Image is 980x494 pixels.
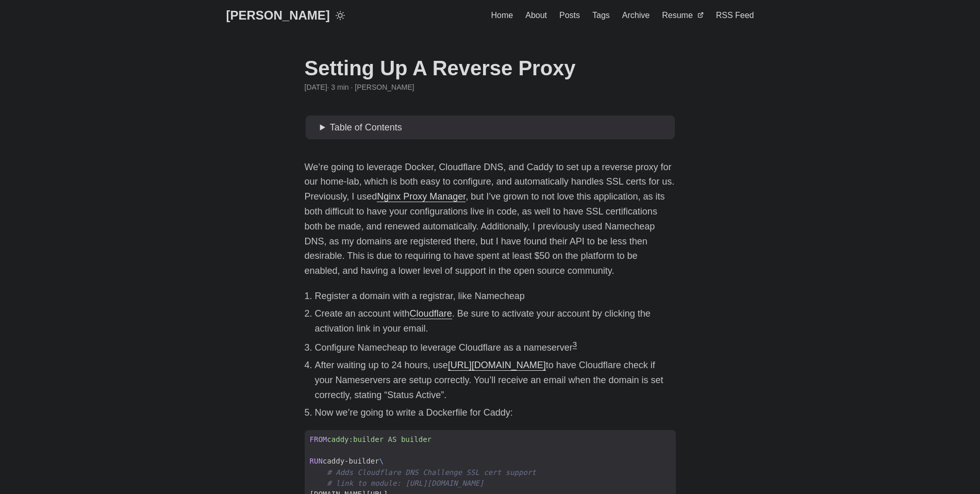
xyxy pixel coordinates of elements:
span: FROM [310,435,327,443]
h1: Setting Up A Reverse Proxy [305,56,676,80]
span: Resume [662,11,693,20]
li: Create an account with . Be sure to activate your account by clicking the activation link in your... [315,306,676,336]
a: Cloudflare [410,308,452,319]
span: 2024-01-01 14:11:30 -0500 -0500 [305,81,327,93]
span: RSS Feed [716,11,754,20]
li: Register a domain with a registrar, like Namecheap [315,289,676,304]
a: Nginx Proxy Manager [377,191,466,202]
p: We’re going to leverage Docker, Cloudflare DNS, and Caddy to set up a reverse proxy for our home-... [305,160,676,278]
span: # link to module: [URL][DOMAIN_NAME] [327,479,484,487]
span: caddy-builder [305,456,389,467]
span: Table of Contents [330,122,402,133]
a: [URL][DOMAIN_NAME] [448,360,546,370]
span: # Adds Cloudflare DNS Challenge SSL cert support [327,468,536,476]
a: 3 [573,340,577,349]
li: Configure Namecheap to leverage Cloudflare as a nameserver [315,338,676,355]
div: · 3 min · [PERSON_NAME] [305,81,676,93]
li: Now we’re going to write a Dockerfile for Caddy: [315,405,676,420]
li: After waiting up to 24 hours, use to have Cloudflare check if your Nameservers are setup correctl... [315,358,676,402]
summary: Table of Contents [320,120,671,135]
span: \ [379,457,384,465]
span: RUN [310,457,323,465]
span: Archive [622,11,650,20]
span: Home [491,11,513,20]
span: Tags [592,11,610,20]
span: Posts [559,11,580,20]
span: About [525,11,547,20]
span: caddy:builder AS builder [327,435,431,443]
